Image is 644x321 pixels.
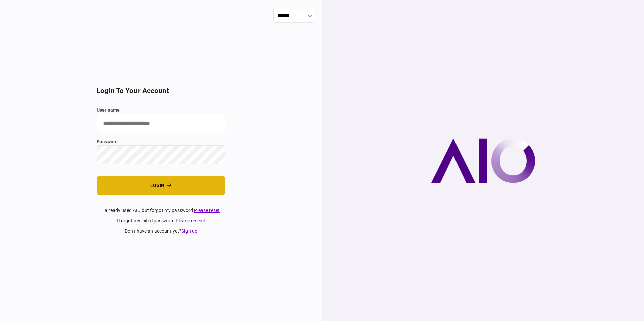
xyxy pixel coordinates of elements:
[97,217,225,224] div: I forgot my initial password
[194,208,220,213] a: Please reset
[97,207,225,214] div: I already used AIO but forgot my password
[273,9,315,23] input: show language options
[97,107,225,114] label: user name
[97,87,225,95] h2: login to your account
[181,228,197,234] a: Sign up
[97,138,225,145] label: password
[97,228,225,235] div: don't have an account yet ?
[97,114,225,133] input: user name
[176,218,205,223] a: Please resend
[97,145,225,164] input: password
[431,138,535,183] img: AIO company logo
[97,176,225,195] button: login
